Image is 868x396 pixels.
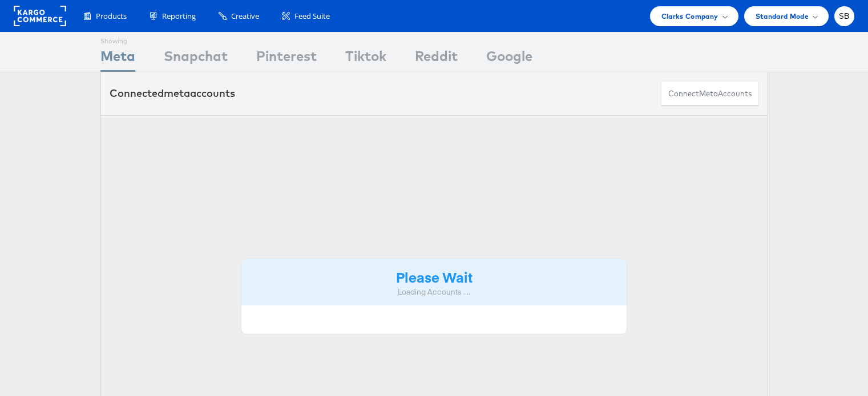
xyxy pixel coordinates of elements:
button: ConnectmetaAccounts [661,81,759,107]
div: Meta [100,46,135,72]
span: Standard Mode [756,10,809,22]
div: Google [486,46,532,72]
span: Reporting [162,11,196,22]
strong: Please Wait [396,267,473,286]
div: Pinterest [256,46,317,72]
span: meta [164,87,190,100]
span: Clarks Company [661,10,718,22]
div: Tiktok [345,46,386,72]
span: meta [699,88,718,99]
div: Showing [100,32,135,46]
div: Loading Accounts .... [250,287,619,297]
div: Connected accounts [110,86,235,101]
div: Snapchat [164,46,228,72]
span: SB [839,13,850,20]
div: Reddit [415,46,458,72]
span: Creative [231,11,259,22]
span: Feed Suite [294,11,330,22]
span: Products [96,11,127,22]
